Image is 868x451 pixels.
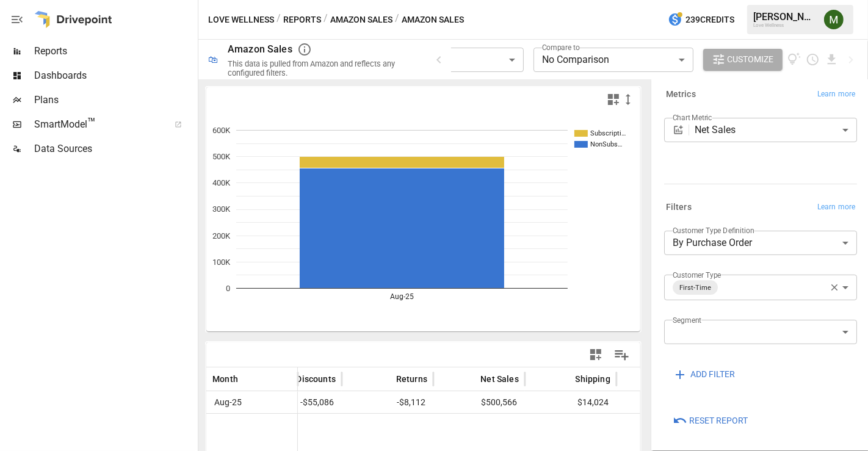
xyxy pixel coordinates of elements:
[213,205,231,214] text: 300K
[206,112,631,331] svg: A chart.
[664,364,743,386] button: ADD FILTER
[806,52,820,67] button: Schedule report
[576,373,610,385] span: Shipping
[824,10,844,29] img: Meredith Lacasse
[673,225,754,236] label: Customer Type Definition
[439,392,519,413] span: $500,566
[590,140,622,148] text: NonSubs…
[396,373,427,385] span: Returns
[348,392,427,413] span: -$8,112
[685,12,734,27] span: 239 Credits
[213,126,231,135] text: 600K
[673,270,722,280] label: Customer Type
[239,370,256,388] button: Sort
[590,129,626,137] text: Subscripti…
[664,231,857,255] div: By Purchase Order
[608,341,635,369] button: Manage Columns
[213,231,231,240] text: 200K
[212,392,244,413] span: Aug-25
[673,112,712,123] label: Chart Metric
[753,23,817,28] div: Love Wellness
[703,49,783,71] button: Customize
[690,367,735,382] span: ADD FILTER
[695,118,857,142] div: Net Sales
[663,9,739,31] button: 239Credits
[208,12,274,27] button: Love Wellness
[664,410,756,431] button: Reset Report
[324,12,328,27] div: /
[296,373,336,385] span: Discounts
[228,43,292,55] div: Amazon Sales
[213,178,231,187] text: 400K
[533,48,693,72] div: No Comparison
[34,93,195,107] span: Plans
[34,142,195,156] span: Data Sources
[817,201,855,214] span: Learn more
[390,292,414,301] text: Aug-25
[277,12,281,27] div: /
[689,413,748,428] span: Reset Report
[283,12,321,27] button: Reports
[817,88,855,101] span: Learn more
[666,88,696,101] h6: Metrics
[212,373,238,385] span: Month
[728,52,774,67] span: Customize
[673,315,701,325] label: Segment
[817,2,851,37] button: Meredith Lacasse
[531,392,610,413] span: $14,024
[213,152,231,161] text: 500K
[226,284,231,293] text: 0
[378,370,395,388] button: Sort
[34,117,161,132] span: SmartModel
[480,373,519,385] span: Net Sales
[825,52,839,67] button: Download report
[675,281,716,295] span: First-Time
[542,42,580,52] label: Compare to
[623,392,702,413] span: $3
[330,12,392,27] button: Amazon Sales
[395,12,399,27] div: /
[753,11,817,23] div: [PERSON_NAME]
[666,201,692,214] h6: Filters
[213,258,231,267] text: 100K
[557,370,574,388] button: Sort
[87,115,96,131] span: ™
[34,68,195,83] span: Dashboards
[208,54,218,65] div: 🛍
[462,370,479,388] button: Sort
[34,44,195,59] span: Reports
[228,59,417,78] div: This data is pulled from Amazon and reflects any configured filters.
[787,49,801,71] button: View documentation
